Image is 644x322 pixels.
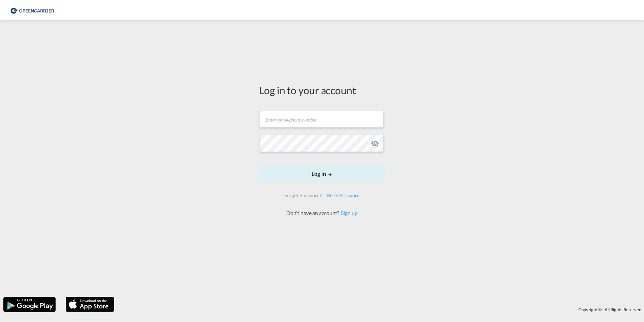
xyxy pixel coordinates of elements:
img: apple.png [65,296,115,313]
button: LOGIN [259,165,385,182]
img: 1378a7308afe11ef83610d9e779c6b34.png [10,3,56,18]
md-icon: icon-eye-off [371,139,379,147]
img: google.png [3,296,56,313]
div: Reset Password [324,189,362,202]
a: Sign up [339,210,357,216]
input: Enter email/phone number [260,111,384,128]
div: Copyright © . All Rights Reserved [118,304,644,315]
div: Log in to your account [259,83,385,97]
div: Forgot Password? [282,189,324,202]
div: Don't have an account? [279,209,365,217]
